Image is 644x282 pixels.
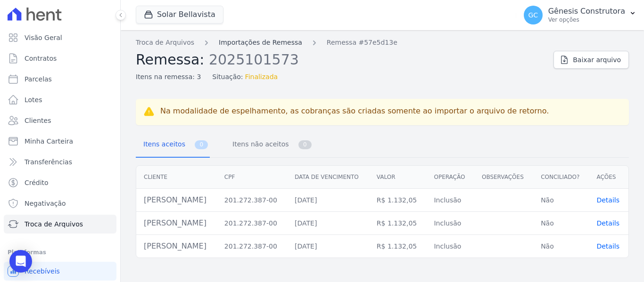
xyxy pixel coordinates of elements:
[596,219,619,227] a: Details
[528,12,538,18] span: GC
[369,212,427,235] td: R$ 1.132,05
[136,38,194,48] a: Troca de Arquivos
[136,189,217,212] td: [PERSON_NAME]
[4,194,116,213] a: Negativação
[245,72,278,82] span: Finalizada
[136,38,546,48] nav: Breadcrumb
[4,153,116,171] a: Transferências
[533,212,589,235] td: Não
[298,140,312,149] span: 0
[25,54,57,63] span: Contratos
[516,2,644,28] button: GC Gênesis Construtora Ver opções
[136,133,314,158] nav: Tab selector
[548,7,625,16] p: Gênesis Construtora
[4,111,116,130] a: Clientes
[195,140,208,149] span: 0
[596,242,619,250] a: Details
[287,212,369,235] td: [DATE]
[287,235,369,258] td: [DATE]
[9,250,32,273] div: Open Intercom Messenger
[8,247,113,258] div: Plataformas
[227,135,290,153] span: Itens não aceitos
[4,173,116,192] a: Crédito
[136,133,210,158] a: Itens aceitos 0
[212,72,243,82] span: Situação:
[217,212,287,235] td: 201.272.387-00
[533,189,589,212] td: Não
[596,219,619,227] span: translation missing: pt-BR.manager.charges.file_imports.show.table_row.details
[533,166,589,189] th: Conciliado?
[136,166,217,189] th: Cliente
[217,235,287,258] td: 201.272.387-00
[596,196,619,204] a: Details
[548,16,625,24] p: Ver opções
[25,219,83,229] span: Troca de Arquivos
[138,135,187,153] span: Itens aceitos
[25,137,73,146] span: Minha Carteira
[596,196,619,204] span: translation missing: pt-BR.manager.charges.file_imports.show.table_row.details
[369,189,427,212] td: R$ 1.132,05
[225,133,314,158] a: Itens não aceitos 0
[25,74,52,84] span: Parcelas
[4,132,116,151] a: Minha Carteira
[369,166,427,189] th: Valor
[4,28,116,47] a: Visão Geral
[426,235,474,258] td: Inclusão
[426,189,474,212] td: Inclusão
[25,178,49,187] span: Crédito
[426,212,474,235] td: Inclusão
[573,55,621,64] span: Baixar arquivo
[369,235,427,258] td: R$ 1.132,05
[160,106,549,116] p: Na modalidade de espelhamento, as cobranças são criadas somente ao importar o arquivo de retorno.
[426,166,474,189] th: Operação
[136,51,204,68] span: Remessa:
[596,242,619,250] span: translation missing: pt-BR.manager.charges.file_imports.show.table_row.details
[4,90,116,109] a: Lotes
[327,38,397,48] a: Remessa #57e5d13e
[4,262,116,281] a: Recebíveis
[533,235,589,258] td: Não
[217,166,287,189] th: CPF
[25,33,62,42] span: Visão Geral
[25,157,72,167] span: Transferências
[4,215,116,234] a: Troca de Arquivos
[474,166,533,189] th: Observações
[25,266,60,276] span: Recebíveis
[25,95,42,105] span: Lotes
[136,72,201,82] span: Itens na remessa: 3
[136,6,223,24] button: Solar Bellavista
[219,38,302,48] a: Importações de Remessa
[589,166,628,189] th: Ações
[553,51,629,69] a: Baixar arquivo
[136,212,217,235] td: [PERSON_NAME]
[4,49,116,68] a: Contratos
[4,70,116,89] a: Parcelas
[25,199,66,208] span: Negativação
[217,189,287,212] td: 201.272.387-00
[136,235,217,258] td: [PERSON_NAME]
[287,166,369,189] th: Data de vencimento
[209,50,299,68] span: 2025101573
[25,116,51,125] span: Clientes
[287,189,369,212] td: [DATE]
